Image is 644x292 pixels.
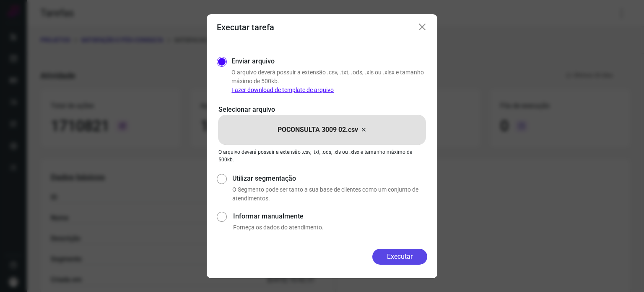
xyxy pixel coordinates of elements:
label: Informar manualmente [233,211,427,221]
h3: Executar tarefa [217,22,274,32]
p: O Segmento pode ser tanto a sua base de clientes como um conjunto de atendimentos. [232,185,427,203]
p: POCONSULTA 3009 02.csv [278,125,358,135]
button: Executar [372,249,427,265]
a: Fazer download de template de arquivo [231,87,334,93]
label: Utilizar segmentação [232,174,427,184]
p: O arquivo deverá possuir a extensão .csv, .txt, .ods, .xls ou .xlsx e tamanho máximo de 500kb. [231,68,427,95]
p: Forneça os dados do atendimento. [233,223,427,232]
p: Selecionar arquivo [218,105,426,115]
p: O arquivo deverá possuir a extensão .csv, .txt, .ods, .xls ou .xlsx e tamanho máximo de 500kb. [218,148,426,163]
label: Enviar arquivo [231,56,275,66]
